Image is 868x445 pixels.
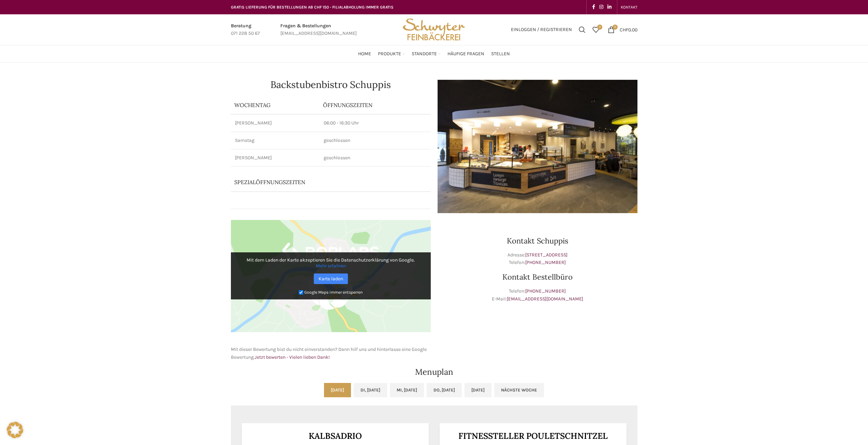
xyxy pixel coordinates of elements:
img: Bäckerei Schwyter [400,14,467,45]
small: Google Maps immer entsperren [304,290,363,295]
span: Standorte [412,51,437,57]
h3: Kalbsadrio [250,432,420,440]
p: [PERSON_NAME] [235,154,315,161]
a: [PHONE_NUMBER] [525,259,566,265]
h2: Menuplan [231,368,637,376]
span: KONTAKT [621,5,637,10]
p: Spezialöffnungszeiten [234,178,394,186]
a: Häufige Fragen [447,47,484,61]
a: 0 CHF0.00 [604,23,641,36]
span: 0 [613,25,618,30]
p: 06:00 - 16:30 Uhr [324,120,427,127]
span: Stellen [491,51,510,57]
a: Karte laden [314,273,348,284]
a: Site logo [400,26,467,32]
p: ÖFFNUNGSZEITEN [323,101,427,109]
span: Produkte [378,51,401,57]
div: Meine Wunschliste [589,23,603,36]
a: Di, [DATE] [354,383,387,397]
img: Google Maps [231,220,431,332]
a: Mi, [DATE] [390,383,424,397]
a: Jetzt bewerten - Vielen lieben Dank! [255,354,330,360]
bdi: 0.00 [620,27,637,32]
a: Produkte [378,47,405,61]
a: Nächste Woche [494,383,544,397]
a: Einloggen / Registrieren [507,23,575,36]
a: [EMAIL_ADDRESS][DOMAIN_NAME] [507,296,583,302]
span: 0 [597,25,602,30]
a: Linkedin social link [605,2,614,12]
a: Mehr erfahren [316,263,346,269]
a: Instagram social link [597,2,605,12]
a: Do, [DATE] [427,383,462,397]
a: KONTAKT [621,0,637,14]
div: Main navigation [227,47,641,61]
a: Infobox link [280,22,357,38]
span: Einloggen / Registrieren [511,27,572,32]
div: Secondary navigation [617,0,641,14]
a: Infobox link [231,22,260,38]
p: geschlossen [324,154,427,161]
p: Wochentag [234,101,316,109]
a: Facebook social link [590,2,597,12]
input: Google Maps immer entsperren [299,290,303,295]
h3: Kontakt Schuppis [438,237,637,244]
a: [PHONE_NUMBER] [525,288,566,294]
a: Home [358,47,371,61]
p: Mit dieser Bewertung bist du nicht einverstanden? Dann hilf uns und hinterlasse eine Google Bewer... [231,346,431,361]
a: Standorte [412,47,441,61]
p: Telefon: E-Mail: [438,287,637,303]
span: GRATIS LIEFERUNG FÜR BESTELLUNGEN AB CHF 150 - FILIALABHOLUNG IMMER GRATIS [231,5,394,10]
h1: Backstubenbistro Schuppis [231,80,431,89]
p: [PERSON_NAME] [235,120,315,127]
p: Adresse: Telefon: [438,251,637,267]
p: geschlossen [324,137,427,144]
a: Stellen [491,47,510,61]
a: 0 [589,23,603,36]
a: Suchen [575,23,589,36]
a: [STREET_ADDRESS] [525,252,568,258]
p: Mit dem Laden der Karte akzeptieren Sie die Datenschutzerklärung von Google. [236,257,426,269]
p: Samstag [235,137,315,144]
h3: Kontakt Bestellbüro [438,273,637,281]
span: CHF [620,27,628,32]
h3: Fitnessteller Pouletschnitzel [448,432,618,440]
span: Häufige Fragen [447,51,484,57]
a: [DATE] [465,383,491,397]
span: Home [358,51,371,57]
a: [DATE] [324,383,351,397]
